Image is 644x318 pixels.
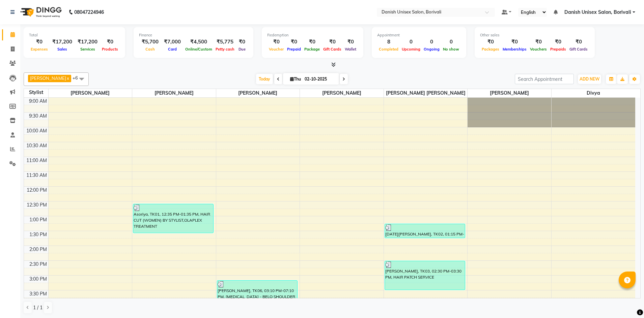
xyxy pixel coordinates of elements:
[321,38,343,46] div: ₹0
[480,47,501,52] span: Packages
[422,38,441,46] div: 0
[300,89,384,97] span: [PERSON_NAME]
[50,38,75,46] div: ₹17,200
[549,38,568,46] div: ₹0
[237,47,247,52] span: Due
[166,47,178,52] span: Card
[303,38,321,46] div: ₹0
[578,74,601,84] button: ADD NEW
[528,47,549,52] span: Vouchers
[75,38,100,46] div: ₹17,200
[501,38,528,46] div: ₹0
[288,76,303,82] span: Thu
[343,47,358,52] span: Wallet
[580,76,599,82] span: ADD NEW
[256,74,273,84] span: Today
[28,290,48,297] div: 3:30 PM
[49,89,132,97] span: [PERSON_NAME]
[28,113,48,120] div: 9:30 AM
[216,89,300,97] span: [PERSON_NAME]
[568,47,589,52] span: Gift Cards
[184,47,214,52] span: Online/Custom
[28,98,48,105] div: 9:00 AM
[17,3,63,22] img: logo
[133,204,213,233] div: Asoriya, TK01, 12:35 PM-01:35 PM, HAIR CUT (WOMEN) BY STYLIST,OLAPLEX TREATMENT
[400,38,422,46] div: 0
[441,47,461,52] span: No show
[214,47,236,52] span: Petty cash
[616,291,637,311] iframe: chat widget
[377,47,400,52] span: Completed
[564,9,631,16] span: Danish Unisex Salon, Borivali
[28,231,48,238] div: 1:30 PM
[385,224,465,238] div: [DATE][PERSON_NAME], TK02, 01:15 PM-01:45 PM, BASIC SERVICE (MEN) STYLE SHAVE
[480,38,501,46] div: ₹0
[303,47,321,52] span: Package
[236,38,248,46] div: ₹0
[184,38,214,46] div: ₹4,500
[25,127,48,134] div: 10:00 AM
[377,38,400,46] div: 8
[285,47,303,52] span: Prepaid
[28,261,48,268] div: 2:30 PM
[144,47,157,52] span: Cash
[73,75,83,81] span: +6
[28,276,48,283] div: 3:00 PM
[343,38,358,46] div: ₹0
[139,32,248,38] div: Finance
[385,261,465,290] div: [PERSON_NAME], TK03, 02:30 PM-03:30 PM, HAIR PATCH SERVICE
[25,172,48,179] div: 11:30 AM
[552,89,635,97] span: Divya
[29,32,120,38] div: Total
[400,47,422,52] span: Upcoming
[25,157,48,164] div: 11:00 AM
[377,32,461,38] div: Appointment
[303,74,336,84] input: 2025-10-02
[29,38,50,46] div: ₹0
[33,304,43,311] span: 1 / 1
[25,187,48,194] div: 12:00 PM
[30,75,66,81] span: [PERSON_NAME]
[29,47,50,52] span: Expenses
[441,38,461,46] div: 0
[100,38,120,46] div: ₹0
[74,3,104,22] b: 08047224946
[422,47,441,52] span: Ongoing
[468,89,551,97] span: [PERSON_NAME]
[139,38,161,46] div: ₹5,700
[24,89,48,96] div: Stylist
[132,89,216,97] span: [PERSON_NAME]
[214,38,236,46] div: ₹5,775
[56,47,69,52] span: Sales
[267,32,358,38] div: Redemption
[100,47,120,52] span: Products
[25,142,48,149] div: 10:30 AM
[28,246,48,253] div: 2:00 PM
[568,38,589,46] div: ₹0
[66,75,69,81] a: x
[549,47,568,52] span: Prepaids
[321,47,343,52] span: Gift Cards
[28,216,48,223] div: 1:00 PM
[515,74,574,84] input: Search Appointment
[528,38,549,46] div: ₹0
[480,32,589,38] div: Other sales
[267,38,285,46] div: ₹0
[161,38,184,46] div: ₹7,000
[501,47,528,52] span: Memberships
[267,47,285,52] span: Voucher
[285,38,303,46] div: ₹0
[384,89,468,97] span: [PERSON_NAME] [PERSON_NAME]
[25,201,48,209] div: 12:30 PM
[79,47,97,52] span: Services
